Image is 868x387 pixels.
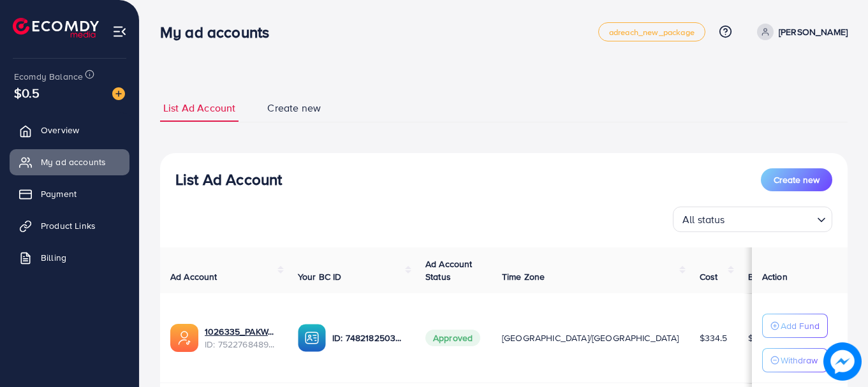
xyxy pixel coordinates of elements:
span: Create new [774,173,820,186]
span: Overview [41,124,79,136]
span: Action [762,270,788,283]
a: [PERSON_NAME] [752,24,848,40]
div: Search for option [673,207,832,232]
span: Ad Account [170,270,217,283]
div: <span class='underline'>1026335_PAKWALL_1751531043864</span></br>7522768489221144593 [205,325,277,351]
span: Product Links [41,219,96,232]
h3: My ad accounts [160,23,279,41]
span: Time Zone [502,270,545,283]
span: Ecomdy Balance [14,70,83,83]
a: Payment [10,181,129,207]
a: My ad accounts [10,149,129,175]
span: $0.5 [14,84,40,102]
img: logo [13,18,99,38]
span: Ad Account Status [425,258,473,283]
h3: List Ad Account [175,170,282,189]
input: Search for option [729,208,812,229]
p: [PERSON_NAME] [779,24,848,40]
button: Add Fund [762,314,828,338]
span: adreach_new_package [609,28,695,36]
span: ID: 7522768489221144593 [205,338,277,351]
p: Withdraw [781,353,818,368]
p: Add Fund [781,318,820,333]
span: List Ad Account [163,101,235,115]
span: Your BC ID [298,270,342,283]
span: My ad accounts [41,156,106,168]
a: Overview [10,117,129,143]
a: adreach_new_package [598,22,705,41]
span: $334.5 [700,332,728,344]
span: Billing [41,251,66,264]
span: Payment [41,187,77,200]
a: Billing [10,245,129,270]
span: All status [680,210,728,229]
img: menu [112,24,127,39]
img: image [823,342,862,381]
span: Cost [700,270,718,283]
img: ic-ads-acc.e4c84228.svg [170,324,198,352]
span: [GEOGRAPHIC_DATA]/[GEOGRAPHIC_DATA] [502,332,679,344]
img: ic-ba-acc.ded83a64.svg [298,324,326,352]
a: Product Links [10,213,129,238]
p: ID: 7482182503915372561 [332,330,405,346]
a: 1026335_PAKWALL_1751531043864 [205,325,277,338]
span: Approved [425,330,480,346]
img: image [112,87,125,100]
button: Withdraw [762,348,828,372]
button: Create new [761,168,832,191]
span: Create new [267,101,321,115]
